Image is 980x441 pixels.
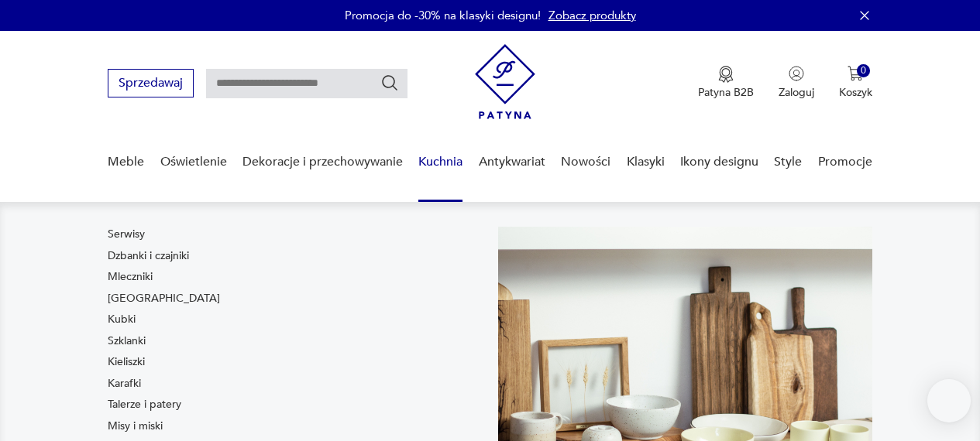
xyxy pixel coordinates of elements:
[839,85,872,100] p: Koszyk
[718,66,734,83] img: Ikona medalu
[108,79,194,90] a: Sprzedawaj
[108,227,145,242] a: Serwisy
[774,132,802,192] a: Style
[108,376,141,391] a: Karafki
[818,132,872,192] a: Promocje
[857,64,870,77] div: 0
[479,132,545,192] a: Antykwariat
[242,132,403,192] a: Dekoracje i przechowywanie
[789,66,804,81] img: Ikonka użytkownika
[108,312,136,327] a: Kubki
[108,419,163,434] a: Misy i miski
[108,333,146,349] a: Szklanki
[698,85,754,100] p: Patyna B2B
[698,66,754,100] button: Patyna B2B
[927,379,971,422] iframe: Smartsupp widget button
[627,132,665,192] a: Klasyki
[839,66,872,100] button: 0Koszyk
[418,132,462,192] a: Kuchnia
[108,397,181,412] a: Talerze i patery
[779,66,814,100] button: Zaloguj
[345,8,541,23] p: Promocja do -30% na klasyki designu!
[108,132,144,192] a: Meble
[108,291,220,306] a: [GEOGRAPHIC_DATA]
[561,132,610,192] a: Nowości
[108,69,194,97] button: Sprzedawaj
[848,66,863,81] img: Ikona koszyka
[108,354,145,370] a: Kieliszki
[779,85,814,100] p: Zaloguj
[475,44,535,119] img: Patyna - sklep z meblami i dekoracjami vintage
[108,248,189,264] a: Dzbanki i czajniki
[698,66,754,100] a: Ikona medaluPatyna B2B
[108,269,153,285] a: Mleczniki
[380,73,399,92] button: Szukaj
[160,132,227,192] a: Oświetlenie
[548,8,636,23] a: Zobacz produkty
[680,132,758,192] a: Ikony designu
